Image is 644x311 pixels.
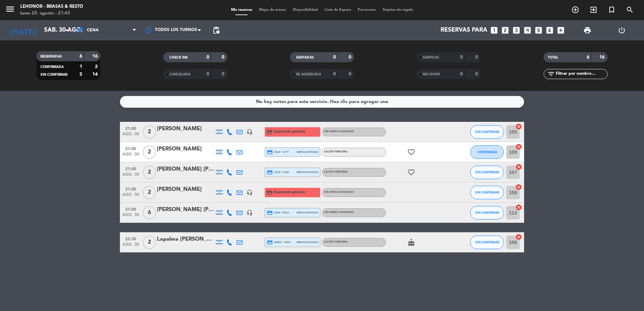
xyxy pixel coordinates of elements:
i: headset_mic [247,129,253,135]
div: Lehonor - Brasas & Resto [20,3,83,10]
i: credit_card [266,129,272,135]
i: looks_one [490,26,498,35]
span: Esperando garantía [274,129,305,134]
span: 2 [143,186,156,199]
i: credit_card [267,149,273,155]
span: SALÓN PRINCIPAL [324,171,348,173]
strong: 0 [206,55,209,60]
div: [PERSON_NAME] [157,125,214,133]
span: SIN CONFIRMAR [475,211,499,214]
span: SIN CONFIRMAR [475,130,499,134]
span: Cena [87,28,99,33]
span: TOTAL [548,56,558,59]
span: CANCELADA [169,73,190,76]
span: SIN CONFIRMAR [475,240,499,244]
i: cancel [515,164,522,170]
span: ago. 30 [122,172,139,180]
i: credit_card [267,210,273,216]
span: SALÓN PRINCIPAL [324,150,348,153]
i: looks_6 [545,26,554,35]
strong: 6 [79,54,82,59]
strong: 6 [587,55,589,60]
span: 21:00 [122,144,139,152]
button: SIN CONFIRMAR [470,125,504,139]
div: Lapalma [PERSON_NAME] [157,235,214,244]
span: Lista de Espera [321,8,354,12]
span: NO SHOW [423,73,440,76]
strong: 2 [95,64,99,69]
span: amex * 3003 [267,239,290,245]
i: add_box [556,26,565,35]
i: search [626,6,634,14]
strong: 16 [599,55,606,60]
span: ago. 30 [122,242,139,250]
strong: 16 [92,54,99,59]
strong: 0 [333,72,336,76]
strong: 0 [222,55,226,60]
i: favorite_border [407,168,415,176]
span: 21:00 [122,124,139,132]
span: ago. 30 [122,152,139,160]
span: RESERVADAS [40,55,62,58]
strong: 0 [222,72,226,76]
i: credit_card [267,169,273,175]
button: SIN CONFIRMAR [470,186,504,199]
span: mercadopago [297,170,318,174]
i: looks_3 [512,26,521,35]
button: SIN CONFIRMAR [470,236,504,249]
i: cake [407,238,415,246]
i: looks_5 [534,26,543,35]
span: mercadopago [297,210,318,215]
i: headset_mic [247,189,253,196]
span: 22:30 [122,235,139,242]
span: visa * 4777 [267,149,289,155]
span: CONFIRMADA [477,150,497,154]
span: Disponibilidad [289,8,321,12]
span: 21:00 [122,205,139,213]
strong: 0 [206,72,209,76]
strong: 0 [460,72,463,76]
button: SIN CONFIRMAR [470,206,504,219]
i: favorite_border [407,148,415,156]
i: arrow_drop_down [63,26,71,34]
span: Mapa de mesas [256,8,289,12]
i: looks_4 [523,26,532,35]
i: cancel [515,123,522,130]
span: ago. 30 [122,213,139,220]
span: 2 [143,166,156,179]
div: [PERSON_NAME] [157,145,214,153]
i: [DATE] [5,23,41,38]
span: SALÓN PRINCIPAL [324,241,348,243]
span: Sin menú asignado [324,191,354,194]
i: exit_to_app [589,6,598,14]
span: 2 [143,145,156,159]
strong: 0 [460,55,463,60]
span: SENTADAS [296,56,314,59]
button: SIN CONFIRMAR [470,166,504,179]
i: power_settings_new [618,26,626,34]
span: Sin menú asignado [324,211,354,214]
span: 21:00 [122,185,139,193]
span: CONFIRMADA [40,65,64,69]
span: Esperando garantía [274,189,305,195]
button: menu [5,4,15,16]
div: [PERSON_NAME] [157,185,214,194]
span: print [583,26,591,34]
span: mercadopago [297,240,318,244]
span: ago. 30 [122,193,139,200]
span: Pre-acceso [354,8,379,12]
span: Sin menú asignado [324,130,354,133]
span: pending_actions [212,26,220,34]
i: add_circle_outline [571,6,579,14]
i: cancel [515,143,522,150]
i: credit_card [266,189,272,196]
span: mercadopago [297,150,318,154]
strong: 14 [92,72,99,77]
span: ago. 30 [122,132,139,140]
i: menu [5,4,15,14]
strong: 5 [79,72,82,77]
i: cancel [515,204,522,211]
span: SIN CONFIRMAR [475,170,499,174]
span: Tarjetas de regalo [379,8,417,12]
i: filter_list [547,70,555,78]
